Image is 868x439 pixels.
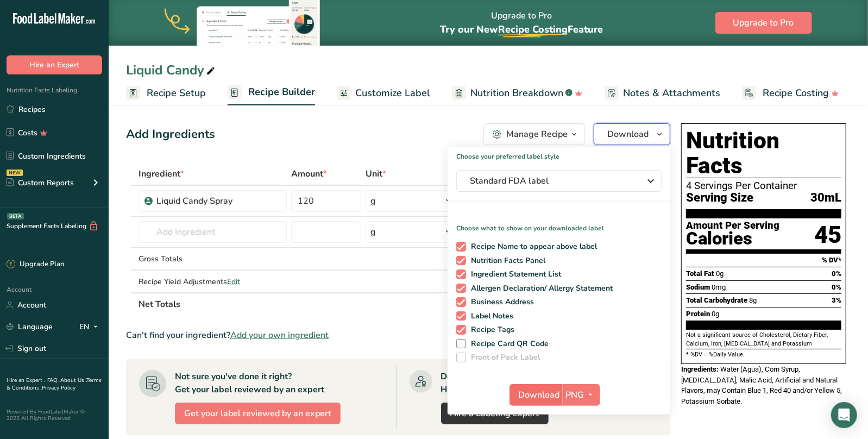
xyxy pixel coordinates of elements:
span: Total Carbohydrate [686,296,747,304]
div: Add Ingredients [126,126,215,143]
span: Customize Label [355,86,430,101]
span: 3% [832,296,841,304]
span: Recipe Name to appear above label [466,242,597,252]
div: Amount Per Serving [686,221,779,231]
div: Liquid Candy Spray [156,195,281,208]
span: Business Address [466,297,534,307]
div: Not sure you've done it right? Get your label reviewed by an expert [175,370,324,396]
div: Don't have time to do it? Hire a labeling expert to do it for you [441,370,589,396]
div: Can't find your ingredient? [126,329,670,342]
span: Protein [686,310,710,318]
span: Nutrition Breakdown [470,86,563,101]
span: Recipe Costing [498,23,568,36]
div: Recipe Yield Adjustments [139,276,287,287]
button: Hire an Expert [7,55,102,74]
span: Unit [366,167,386,180]
span: Try our New Feature [440,23,603,36]
h1: Choose your preferred label style [448,147,670,161]
span: Standard FDA label [470,174,633,187]
span: Download [607,128,649,141]
span: Allergen Declaration/ Allergy Statement [466,284,613,293]
span: Recipe Card QR Code [466,339,549,349]
div: NEW [7,170,23,176]
span: Water (Agua), Corn Syrup, [MEDICAL_DATA], Malic Acid, Artificial and Natural Flavors, may Contain... [681,365,842,405]
div: Calories [686,231,779,247]
a: About Us . [60,377,86,384]
button: Manage Recipe [483,123,585,145]
button: Get your label reviewed by an expert [175,403,341,424]
a: Customize Label [337,81,430,105]
span: Recipe Setup [147,86,206,101]
div: g [370,225,376,239]
span: 0g [716,269,724,278]
span: 30mL [810,191,841,205]
span: 0mg [712,283,726,291]
a: Nutrition Breakdown [452,81,583,105]
a: Hire an Expert . [7,377,45,384]
span: Notes & Attachments [623,86,720,101]
span: Recipe Builder [248,85,315,99]
a: Language [7,317,53,336]
span: 0% [832,283,841,291]
span: PNG [566,388,584,402]
span: Recipe Tags [466,325,515,335]
span: Amount [291,167,327,180]
span: 8g [749,296,757,304]
span: Ingredient [139,167,184,180]
div: Upgrade Plan [7,259,64,270]
span: Sodium [686,283,710,291]
span: 0g [712,310,719,318]
div: Powered By FoodLabelMaker © 2025 All Rights Reserved [7,409,102,422]
a: Recipe Costing [742,81,839,105]
span: 0% [832,269,841,278]
section: Not a significant source of Cholesterol, Dietary Fiber, Calcium, Iron, [MEDICAL_DATA] and Potassium [686,331,841,349]
div: Open Intercom Messenger [831,402,857,428]
div: Custom Reports [7,177,74,189]
span: Ingredients: [681,365,719,373]
span: Ingredient Statement List [466,269,562,279]
span: Nutrition Facts Panel [466,256,546,266]
section: % DV* [686,254,841,267]
a: Recipe Setup [126,81,206,105]
input: Add Ingredient [139,221,287,243]
button: Standard FDA label [456,170,662,192]
span: Add your own ingredient [230,329,329,342]
div: BETA [7,213,24,220]
span: Recipe Costing [763,86,829,101]
span: Download [519,388,560,402]
span: Upgrade to Pro [733,16,794,29]
div: Manage Recipe [506,128,568,141]
a: Notes & Attachments [605,81,720,105]
div: g [370,195,376,208]
div: Gross Totals [139,253,287,265]
div: 45 [814,221,841,249]
a: Privacy Policy [42,384,76,392]
th: Net Totals [136,292,534,315]
span: Front of Pack Label [466,353,540,362]
div: 4 Servings Per Container [686,180,841,191]
button: PNG [563,384,600,406]
span: Total Fat [686,269,714,278]
p: Choose what to show on your downloaded label [448,215,670,233]
div: Upgrade to Pro [440,1,603,46]
span: Serving Size [686,191,753,205]
div: EN [79,321,102,334]
button: Upgrade to Pro [715,12,812,34]
span: Edit [227,277,240,287]
a: Hire a Labeling Expert [441,403,549,424]
span: Label Notes [466,311,514,321]
h1: Nutrition Facts [686,128,841,178]
section: * %DV = %Daily Value. [686,349,841,359]
a: Terms & Conditions . [7,377,102,392]
span: Get your label reviewed by an expert [184,407,331,420]
a: FAQ . [47,377,60,384]
a: Recipe Builder [228,80,315,106]
button: Download [594,123,670,145]
button: Download [510,384,563,406]
div: Liquid Candy [126,60,217,80]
